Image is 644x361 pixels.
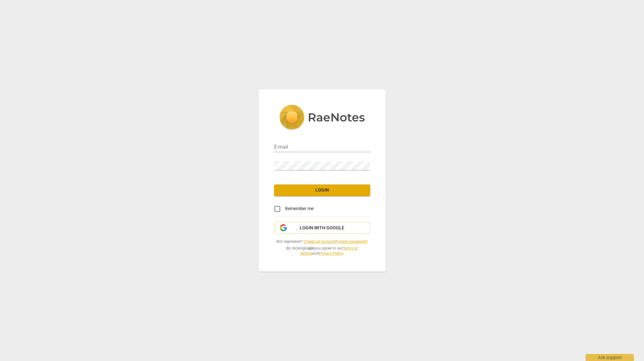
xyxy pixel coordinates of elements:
[285,205,314,212] span: Remember me
[274,185,370,196] button: Login
[305,246,314,250] b: Login
[300,225,344,231] span: Login with Google
[586,354,634,361] div: Ask support
[274,246,370,256] span: By clicking you agree to our and .
[274,239,370,244] span: Not registered? |
[279,105,365,131] img: 5ac2273c67554f335776073100b6d88f.svg
[304,239,335,244] a: Create an account
[319,251,343,256] a: Privacy Policy
[274,222,370,234] button: Login with Google
[279,187,365,193] span: Login
[336,239,368,244] a: Forgot password?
